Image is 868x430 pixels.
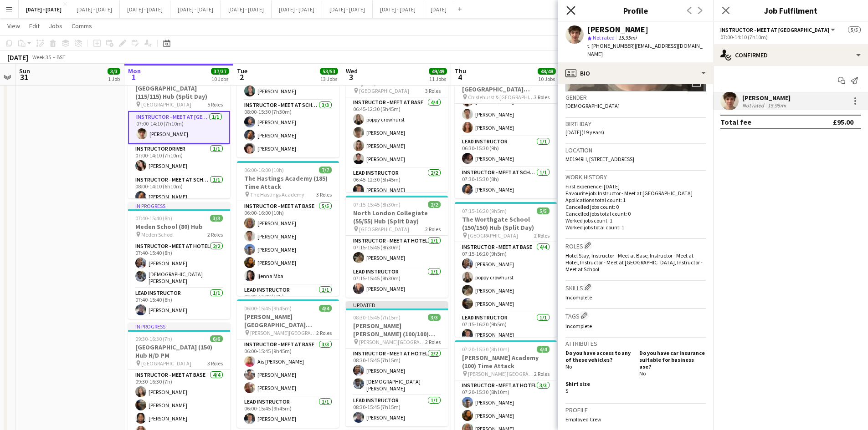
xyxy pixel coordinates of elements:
button: [DATE] - [DATE] [170,0,221,18]
span: 37/37 [211,68,229,75]
app-job-card: 06:00-15:30 (9h30m)4/4[GEOGRAPHIC_DATA], Ealing (100) Hub [GEOGRAPHIC_DATA]2 RolesLead Instructor... [237,29,339,157]
p: Employed Crew [565,416,706,423]
span: View [7,22,20,30]
button: [DATE] - [DATE] [322,0,373,18]
span: Instructor - Meet at Pick Up Point [720,26,829,33]
h3: North London Collegiate (55/55) Hub (Split Day) [346,209,448,225]
p: Incomplete [565,323,706,329]
div: 11 Jobs [429,76,447,82]
button: [DATE] - [DATE] [373,0,423,18]
h5: Shirt size [565,380,632,387]
span: 4/4 [319,305,332,312]
span: 07:20-15:30 (8h10m) [462,346,509,353]
span: 5 Roles [207,101,223,108]
div: In progress [128,323,230,330]
div: Confirmed [713,44,868,66]
span: 4/4 [537,346,550,353]
span: 2 Roles [425,339,441,345]
span: 5/5 [537,207,550,214]
span: [PERSON_NAME][GEOGRAPHIC_DATA] [359,339,425,345]
span: Mon [128,67,141,75]
span: [PERSON_NAME][GEOGRAPHIC_DATA][PERSON_NAME] [250,329,316,336]
app-card-role: Instructor - Meet at Base3/306:00-15:45 (9h45m)Ais [PERSON_NAME][PERSON_NAME][PERSON_NAME] [237,339,339,397]
span: Thu [455,67,466,75]
span: Wed [346,67,358,75]
app-card-role: Lead Instructor1/106:30-15:30 (9h)[PERSON_NAME] [455,137,557,167]
h5: Do you have access to any of these vehicles? [565,349,632,363]
div: In progress07:00-14:10 (7h10m)5/5[GEOGRAPHIC_DATA] (115/115) Hub (Split Day) [GEOGRAPHIC_DATA]5 R... [128,64,230,198]
span: 07:15-15:45 (8h30m) [353,201,401,208]
div: 10 Jobs [211,76,229,82]
app-card-role: Instructor - Meet at Hotel2/207:40-15:40 (8h)[PERSON_NAME][DEMOGRAPHIC_DATA][PERSON_NAME] [128,241,230,288]
span: [GEOGRAPHIC_DATA] [141,101,191,108]
div: [PERSON_NAME] [587,25,648,34]
span: 48/48 [538,68,556,75]
div: £95.00 [833,117,853,126]
span: [PERSON_NAME][GEOGRAPHIC_DATA] [468,370,534,377]
span: 4 [453,72,466,82]
span: ME194RH, [STREET_ADDRESS] [565,156,634,162]
app-card-role: Instructor - Meet at Base5/506:00-16:00 (10h)[PERSON_NAME][PERSON_NAME][PERSON_NAME][PERSON_NAME]... [237,201,339,285]
span: Tue [237,67,247,75]
div: 13 Jobs [320,76,338,82]
span: [GEOGRAPHIC_DATA] [359,226,409,233]
app-job-card: 06:00-16:00 (10h)7/7The Hastings Academy (185) Time Attack The Hastings Academy3 RolesInstructor ... [237,161,339,296]
span: 2 [236,72,247,82]
span: 3 Roles [534,94,550,101]
div: 07:15-16:20 (9h5m)5/5The Worthgate School (150/150) Hub (Split Day) [GEOGRAPHIC_DATA]2 RolesInstr... [455,202,557,337]
span: 1 [127,72,141,82]
p: First experience: [DATE] [565,183,706,190]
app-card-role: Instructor - Meet at Base4/406:45-12:30 (5h45m)poppy crowhurst[PERSON_NAME][PERSON_NAME][PERSON_N... [346,97,448,168]
span: 2 Roles [534,370,550,377]
app-card-role: Lead Instructor1/106:00-16:00 (10h) [237,285,339,316]
span: [GEOGRAPHIC_DATA] [359,87,409,94]
span: 53/53 [320,68,338,75]
span: 7/7 [319,167,332,173]
h3: The Hastings Academy (185) Time Attack [237,174,339,191]
app-card-role: Instructor - Meet at Hotel2/208:30-15:45 (7h15m)[PERSON_NAME][DEMOGRAPHIC_DATA][PERSON_NAME] [346,349,448,395]
div: Not rated [742,102,766,109]
h3: [GEOGRAPHIC_DATA] (150) Hub H/D PM [128,343,230,359]
p: Cancelled jobs total count: 0 [565,210,706,217]
span: 2 Roles [425,226,441,233]
app-card-role: Instructor - Meet at School1/107:30-15:30 (8h)[PERSON_NAME] [455,167,557,198]
app-job-card: 06:45-12:30 (5h45m)8/8Seven Kings (250) Hub (Half Day AM) [GEOGRAPHIC_DATA]3 RolesInstructor - Me... [346,57,448,192]
h3: Job Fulfilment [713,5,868,16]
h3: Skills [565,283,706,292]
span: Comms [72,22,92,30]
div: Total fee [720,117,751,126]
div: BST [56,54,66,61]
span: 07:40-15:40 (8h) [135,215,172,222]
h3: Work history [565,173,706,181]
h3: Attributes [565,339,706,348]
h3: The Worthgate School (150/150) Hub (Split Day) [455,215,557,232]
div: In progress [128,202,230,209]
h3: Roles [565,241,706,250]
div: 15.95mi [766,102,788,109]
div: 06:00-15:45 (9h45m)4/4[PERSON_NAME][GEOGRAPHIC_DATA][PERSON_NAME] (100) Time Attack [PERSON_NAME]... [237,299,339,428]
div: 10 Jobs [538,76,555,82]
button: [DATE] - [DATE] [19,0,69,18]
app-job-card: In progress07:40-15:40 (8h)3/3Meden School (80) Hub Meden School2 RolesInstructor - Meet at Hotel... [128,202,230,319]
span: 15.95mi [616,34,638,41]
p: Worked jobs total count: 1 [565,224,706,231]
a: Edit [26,20,43,32]
app-job-card: 06:30-15:30 (9h)5/5Chislehurst and [GEOGRAPHIC_DATA] (130/130) Hub (split day) Chislehurst & [GEO... [455,64,557,198]
span: Not rated [593,34,615,41]
span: No [639,370,646,377]
button: [DATE] [423,0,454,18]
span: Sun [19,67,30,75]
app-card-role: Instructor Driver1/107:00-14:10 (7h10m)[PERSON_NAME] [128,144,230,175]
span: 3 Roles [207,360,223,367]
span: 06:00-15:45 (9h45m) [244,305,292,312]
app-card-role: Instructor - Meet at School1/108:00-14:10 (6h10m)[PERSON_NAME] [128,175,230,206]
span: 6/6 [210,335,223,342]
app-card-role: Lead Instructor1/106:00-15:45 (9h45m)[PERSON_NAME] [237,397,339,428]
h3: Gender [565,93,706,101]
h3: Profile [565,406,706,414]
h3: Profile [558,5,713,16]
span: 3/3 [210,215,223,222]
app-card-role: Lead Instructor1/108:30-15:45 (7h15m)[PERSON_NAME] [346,395,448,426]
